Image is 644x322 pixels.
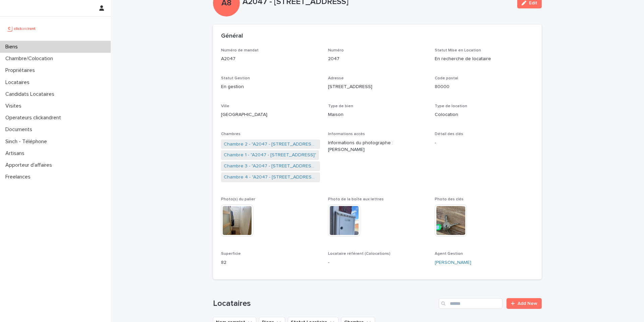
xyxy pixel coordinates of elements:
[328,55,427,63] p: 2047
[224,174,317,181] a: Chambre 4 - "A2047 - [STREET_ADDRESS]"
[3,55,58,62] p: Chambre/Colocation
[221,111,320,118] p: [GEOGRAPHIC_DATA]
[328,104,353,108] span: Type de bien
[221,55,320,63] p: A2047
[435,139,534,147] p: -
[3,79,35,86] p: Locataires
[435,83,534,90] p: 80000
[435,111,534,118] p: Colocation
[328,83,427,90] p: [STREET_ADDRESS]
[518,301,537,306] span: Add New
[5,22,38,35] img: UCB0brd3T0yccxBKYDjQ
[221,33,243,40] h2: Général
[3,126,38,133] p: Documents
[529,1,537,5] span: Edit
[221,132,240,136] span: Chambres
[439,298,502,309] input: Search
[224,141,317,148] a: Chambre 2 - "A2047 - [STREET_ADDRESS]"
[3,67,40,74] p: Propriétaires
[435,197,464,201] span: Photo des clés
[328,252,390,256] span: Locataire référent (Colocations)
[435,55,534,63] p: En recherche de locataire
[224,163,317,170] a: Chambre 3 - "A2047 - [STREET_ADDRESS]"
[3,162,57,168] p: Apporteur d'affaires
[435,104,467,108] span: Type de location
[3,44,23,50] p: Biens
[328,197,384,201] span: Photo de la boîte aux lettres
[221,259,320,266] p: 82
[221,197,255,201] span: Photo(s) du palier
[221,48,259,52] span: Numéro de mandat
[328,111,427,118] p: Maison
[328,48,344,52] span: Numéro
[3,138,52,145] p: Sinch - Téléphone
[3,91,60,97] p: Candidats Locataires
[506,298,542,309] a: Add New
[435,132,463,136] span: Détail des clés
[328,76,344,80] span: Adresse
[328,139,427,154] p: Informations du photographe : [PERSON_NAME]
[435,259,471,266] a: [PERSON_NAME]
[224,152,316,159] a: Chambre 1 - "A2047 - [STREET_ADDRESS]"
[328,259,427,266] p: -
[221,252,241,256] span: Superficie
[221,76,250,80] span: Statut Gestion
[3,174,36,180] p: Freelances
[435,76,458,80] span: Code postal
[221,83,320,90] p: En gestion
[3,115,66,121] p: Operateurs clickandrent
[3,150,30,157] p: Artisans
[435,252,463,256] span: Agent Gestion
[221,104,229,108] span: Ville
[435,48,481,52] span: Statut Mise en Location
[3,103,27,109] p: Visites
[213,299,436,309] h1: Locataires
[328,132,365,136] span: Informations accès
